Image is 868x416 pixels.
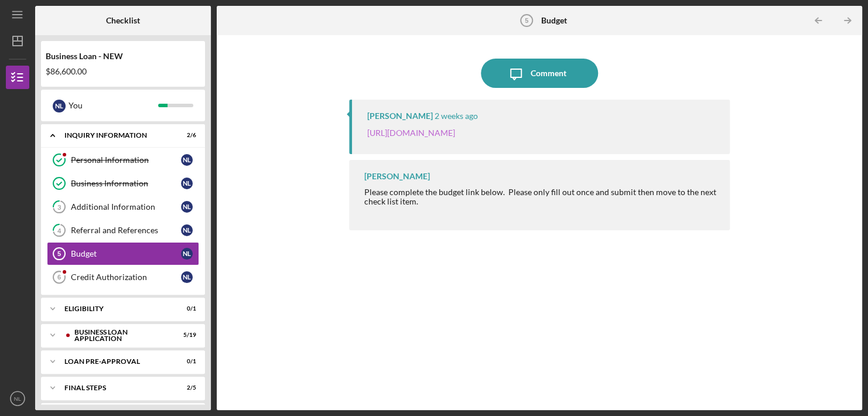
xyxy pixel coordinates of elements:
div: N L [181,248,193,260]
div: Credit Authorization [71,272,181,282]
div: INQUIRY INFORMATION [64,132,167,139]
b: Checklist [106,16,140,25]
div: Business Information [71,179,181,188]
div: ELIGIBILITY [64,305,167,312]
div: Comment [531,59,566,88]
tspan: 3 [57,203,61,211]
text: NL [14,395,22,402]
time: 2025-09-10 18:37 [434,111,477,121]
div: N L [181,201,193,213]
div: N L [181,178,193,189]
a: Personal InformationNL [47,148,199,172]
div: N L [181,271,193,283]
div: $86,600.00 [46,67,200,76]
div: Referral and References [71,226,181,235]
a: Business InformationNL [47,172,199,195]
tspan: 5 [57,250,61,257]
div: Personal Information [71,155,181,165]
div: 0 / 1 [175,358,196,365]
div: 2 / 6 [175,132,196,139]
div: 5 / 19 [175,332,196,339]
div: 0 / 1 [175,305,196,312]
div: [PERSON_NAME] [367,111,432,121]
tspan: 5 [525,17,528,24]
button: Comment [481,59,598,88]
a: 6Credit AuthorizationNL [47,265,199,289]
div: [PERSON_NAME] [364,172,429,181]
tspan: 6 [57,274,61,281]
div: You [69,96,158,115]
div: FINAL STEPS [64,384,167,391]
div: BUSINESS LOAN APPLICATION [74,329,167,342]
b: Budget [541,16,567,25]
a: 4Referral and ReferencesNL [47,219,199,242]
div: Additional Information [71,202,181,212]
button: NL [6,387,29,410]
div: 2 / 5 [175,384,196,391]
div: Budget [71,249,181,258]
a: 3Additional InformationNL [47,195,199,219]
div: N L [53,100,66,112]
a: [URL][DOMAIN_NAME] [367,128,454,138]
div: Please complete the budget link below. Please only fill out once and submit then move to the next... [364,187,717,206]
a: 5BudgetNL [47,242,199,265]
div: LOAN PRE-APPROVAL [64,358,167,365]
div: N L [181,154,193,166]
tspan: 4 [57,227,61,234]
div: Business Loan - NEW [46,52,200,61]
div: N L [181,224,193,236]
